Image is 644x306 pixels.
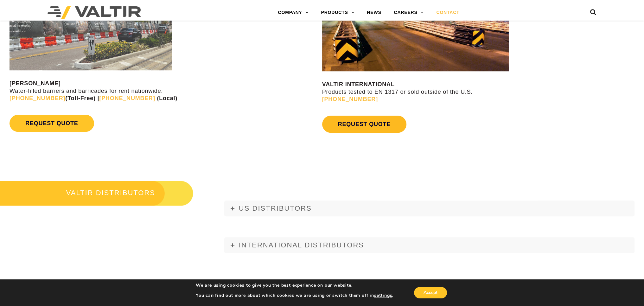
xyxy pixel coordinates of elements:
[414,287,447,298] button: Accept
[360,6,387,19] a: NEWS
[10,80,61,86] strong: [PERSON_NAME]
[239,241,364,249] span: INTERNATIONAL DISTRIBUTORS
[322,116,406,133] a: REQUEST QUOTE
[157,95,177,101] strong: (Local)
[315,6,360,19] a: PRODUCTS
[430,6,466,19] a: CONTACT
[322,81,395,87] strong: VALTIR INTERNATIONAL
[196,283,393,288] p: We are using cookies to give you the best experience on our website.
[374,293,392,298] button: settings
[10,80,321,102] p: Water-filled barriers and barricades for rent nationwide.
[224,237,634,253] a: INTERNATIONAL DISTRIBUTORS
[322,96,378,102] a: [PHONE_NUMBER]
[99,95,155,101] a: [PHONE_NUMBER]
[10,95,65,101] a: [PHONE_NUMBER]
[10,95,99,101] strong: (Toll-Free) |
[224,201,634,216] a: US DISTRIBUTORS
[239,204,312,212] span: US DISTRIBUTORS
[272,6,315,19] a: COMPANY
[48,6,141,19] img: Valtir
[196,293,393,298] p: You can find out more about which cookies we are using or switch them off in .
[10,115,94,132] a: REQUEST QUOTE
[387,6,430,19] a: CAREERS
